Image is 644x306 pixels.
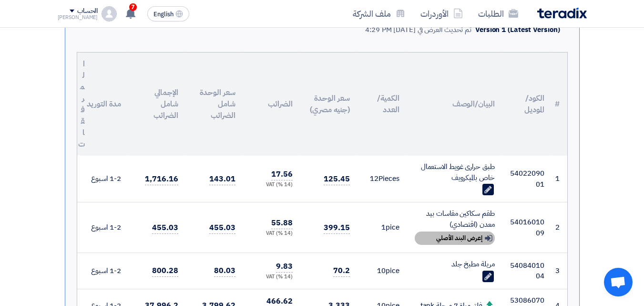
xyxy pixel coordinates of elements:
[552,156,567,202] td: 1
[145,173,178,185] span: 1,716.16
[58,15,98,20] div: [PERSON_NAME]
[552,253,567,289] td: 3
[77,53,79,156] th: المرفقات
[152,222,178,234] span: 455.03
[186,53,243,156] th: سعر الوحدة شامل الضرائب
[251,273,293,281] div: (14 %) VAT
[276,261,293,273] span: 9.83
[470,2,526,25] a: الطلبات
[502,53,552,156] th: الكود/الموديل
[300,53,358,156] th: سعر الوحدة (جنيه مصري)
[77,7,98,15] div: الحساب
[243,53,300,156] th: الضرائب
[358,202,407,253] td: pice
[604,268,633,296] div: Open chat
[251,181,293,189] div: (14 %) VAT
[365,24,471,35] div: تم تحديث العرض في [DATE] 4:29 PM
[552,202,567,253] td: 2
[377,265,386,276] span: 10
[209,222,235,234] span: 455.03
[152,265,178,277] span: 800.28
[407,53,502,156] th: البيان/الوصف
[415,161,495,183] div: طبق حرارى غويط الاستعمال خاص بالميكرويف
[209,173,235,185] span: 143.01
[413,2,470,25] a: الأوردرات
[251,230,293,238] div: (14 %) VAT
[79,53,129,156] th: مدة التوريد
[324,173,349,185] span: 125.45
[502,156,552,202] td: 5402209001
[79,202,129,253] td: 1-2 اسبوع
[271,217,293,229] span: 55.88
[345,2,413,25] a: ملف الشركة
[502,202,552,253] td: 5401601009
[129,3,137,11] span: 7
[333,265,350,277] span: 70.2
[358,253,407,289] td: pice
[537,8,587,19] img: Teradix logo
[79,156,129,202] td: 1-2 اسبوع
[370,173,378,184] span: 12
[381,222,386,232] span: 1
[552,53,567,156] th: #
[147,6,189,21] button: English
[502,253,552,289] td: 5408401004
[415,208,495,230] div: طقم سكاكين مقاسات بيد معدن (اقتصادي)
[358,53,407,156] th: الكمية/العدد
[415,232,495,245] div: إعرض البند الأصلي
[324,222,349,234] span: 399.15
[415,259,495,270] div: مريلة مطبخ جلد
[129,53,186,156] th: الإجمالي شامل الضرائب
[358,156,407,202] td: Pieces
[271,169,293,180] span: 17.56
[79,253,129,289] td: 1-2 اسبوع
[102,6,117,21] img: profile_test.png
[214,265,235,277] span: 80.03
[153,11,174,18] span: English
[475,24,560,35] div: Version 1 (Latest Version)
